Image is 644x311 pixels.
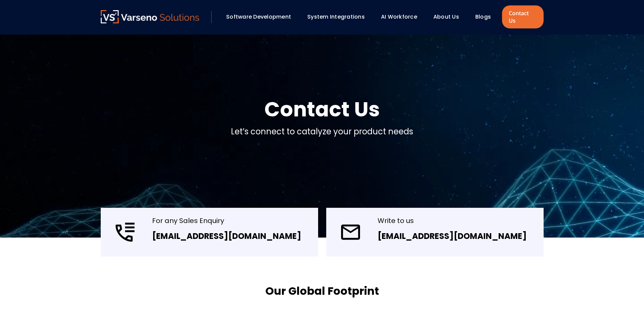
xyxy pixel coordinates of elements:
a: Blogs [475,13,491,21]
a: About Us [433,13,459,21]
div: For any Sales Enquiry [152,216,301,225]
div: Write to us [378,216,527,225]
a: AI Workforce [381,13,417,21]
h1: Contact Us [264,96,380,123]
div: Blogs [472,11,500,23]
div: AI Workforce [378,11,427,23]
div: About Us [430,11,469,23]
h2: Our Global Footprint [265,284,379,298]
a: Contact Us [502,5,543,28]
img: Varseno Solutions – Product Engineering & IT Services [101,10,199,23]
div: System Integrations [304,11,374,23]
a: [EMAIL_ADDRESS][DOMAIN_NAME] [378,230,527,242]
div: Software Development [223,11,301,23]
a: Software Development [226,13,291,21]
a: [EMAIL_ADDRESS][DOMAIN_NAME] [152,230,301,242]
p: Let’s connect to catalyze your product needs [231,126,413,138]
a: System Integrations [307,13,365,21]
